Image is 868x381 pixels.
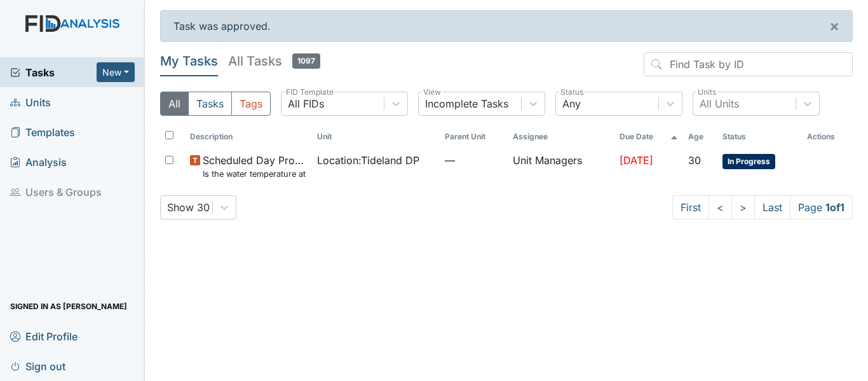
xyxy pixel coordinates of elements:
[817,11,852,41] button: ×
[722,154,775,169] span: In Progress
[10,92,51,112] span: Units
[10,296,127,316] span: Signed in as [PERSON_NAME]
[228,52,320,70] h5: All Tasks
[688,154,701,167] span: 30
[288,96,324,111] div: All FIDs
[829,17,839,35] span: ×
[683,126,717,148] th: Toggle SortBy
[160,10,853,42] div: Task was approved.
[167,200,210,215] div: Show 30
[425,96,508,111] div: Incomplete Tasks
[440,126,508,148] th: Toggle SortBy
[188,92,232,116] button: Tasks
[508,148,614,185] td: Unit Managers
[292,53,320,69] span: 1097
[825,201,844,214] strong: 1 of 1
[802,126,853,148] th: Actions
[644,52,853,76] input: Find Task by ID
[10,356,65,376] span: Sign out
[160,92,271,116] div: Type filter
[672,195,853,219] nav: task-pagination
[10,152,67,172] span: Analysis
[10,65,97,80] a: Tasks
[620,154,653,167] span: [DATE]
[445,153,503,168] span: —
[312,126,440,148] th: Toggle SortBy
[790,195,853,219] span: Page
[10,122,75,142] span: Templates
[731,195,755,219] a: >
[231,92,271,116] button: Tags
[700,96,739,111] div: All Units
[754,195,790,219] a: Last
[160,52,218,70] h5: My Tasks
[672,195,709,219] a: First
[185,126,313,148] th: Toggle SortBy
[717,126,802,148] th: Toggle SortBy
[160,92,189,116] button: All
[317,153,419,168] span: Location : Tideland DP
[562,96,581,111] div: Any
[10,326,78,346] span: Edit Profile
[203,153,308,180] span: Scheduled Day Program Inspection Is the water temperature at the kitchen sink between 100 to 110 ...
[709,195,732,219] a: <
[165,131,173,139] input: Toggle All Rows Selected
[97,62,135,82] button: New
[203,168,308,180] small: Is the water temperature at the kitchen sink between 100 to 110 degrees?
[614,126,683,148] th: Toggle SortBy
[508,126,614,148] th: Assignee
